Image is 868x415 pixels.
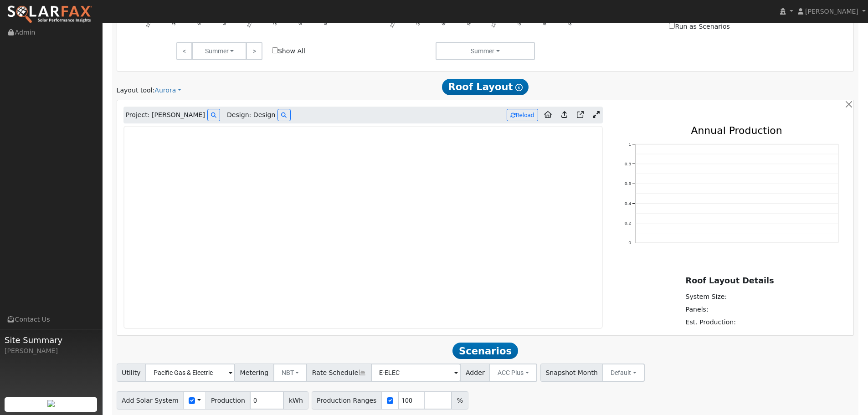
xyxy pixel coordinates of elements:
[625,181,631,186] text: 0.6
[573,108,587,123] a: Open in Aurora
[628,142,631,147] text: 1
[415,15,423,26] text: 3AM
[436,42,535,60] button: Summer
[298,15,306,26] text: 6PM
[123,126,603,328] iframe: To enrich screen reader interactions, please activate Accessibility in Grammarly extension settings
[192,42,247,60] button: Summer
[272,46,305,56] label: Show All
[323,15,331,26] text: 9PM
[625,201,631,206] text: 0.4
[540,364,603,382] span: Snapshot Month
[590,108,603,122] a: Expand Aurora window
[235,364,274,382] span: Metering
[283,391,308,410] span: kWh
[625,162,631,167] text: 0.8
[171,15,179,26] text: 3AM
[154,86,181,95] a: Aurora
[7,5,92,24] img: SolarFax
[441,15,449,26] text: 6AM
[117,391,184,410] span: Add Solar System
[5,346,98,356] div: [PERSON_NAME]
[272,47,278,53] input: Show All
[145,364,235,382] input: Select a Utility
[205,391,250,410] span: Production
[507,109,538,121] button: Reload
[126,110,205,120] span: Project: [PERSON_NAME]
[117,87,155,94] span: Layout tool:
[542,15,550,26] text: 6PM
[669,23,675,29] input: Run as Scenarios
[567,15,575,26] text: 9PM
[517,15,525,26] text: 3PM
[628,241,631,246] text: 0
[452,391,468,410] span: %
[307,364,371,382] span: Rate Schedule
[272,15,280,26] text: 3PM
[515,84,523,91] i: Show Help
[466,15,474,26] text: 9AM
[246,42,262,60] a: >
[540,108,555,123] a: Aurora to Home
[452,343,518,359] span: Scenarios
[5,334,98,346] span: Site Summary
[686,276,774,285] u: Roof Layout Details
[558,108,571,123] a: Upload consumption to Aurora project
[196,15,204,26] text: 6AM
[273,364,308,382] button: NBT
[684,316,770,329] td: Est. Production:
[221,15,230,26] text: 9AM
[691,125,782,136] text: Annual Production
[602,364,645,382] button: Default
[669,22,729,31] label: Run as Scenarios
[371,364,461,382] input: Select a Rate Schedule
[47,400,55,407] img: retrieve
[460,364,490,382] span: Adder
[176,42,192,60] a: <
[489,364,537,382] button: ACC Plus
[684,303,770,316] td: Panels:
[227,110,275,120] span: Design: Design
[312,391,382,410] span: Production Ranges
[625,221,631,226] text: 0.2
[684,290,770,303] td: System Size:
[805,8,858,15] span: [PERSON_NAME]
[117,364,146,382] span: Utility
[442,79,529,95] span: Roof Layout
